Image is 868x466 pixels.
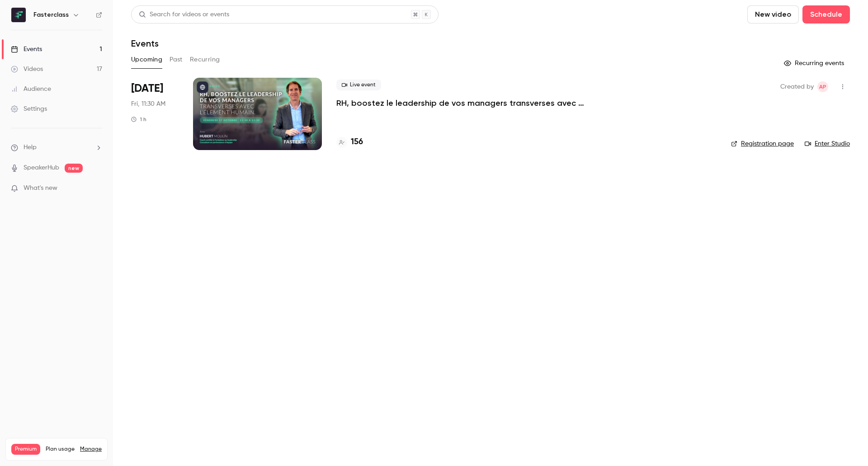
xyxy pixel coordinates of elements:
[24,184,57,193] span: What's new
[131,52,162,67] button: Upcoming
[33,10,69,19] h6: Fasterclass
[190,52,220,67] button: Recurring
[817,81,828,92] span: Amory Panné
[131,38,159,49] h1: Events
[131,78,179,150] div: Oct 17 Fri, 11:30 AM (Europe/Paris)
[131,99,165,108] span: Fri, 11:30 AM
[780,81,814,92] span: Created by
[46,446,75,453] span: Plan usage
[747,5,799,24] button: New video
[731,139,794,148] a: Registration page
[780,56,850,71] button: Recurring events
[819,81,826,92] span: AP
[11,143,102,152] li: help-dropdown-opener
[802,5,850,24] button: Schedule
[24,163,59,173] a: SpeakerHub
[131,116,146,123] div: 1 h
[805,139,850,148] a: Enter Studio
[11,8,26,22] img: Fasterclass
[24,143,37,152] span: Help
[11,45,42,54] div: Events
[11,444,40,455] span: Premium
[11,104,47,113] div: Settings
[65,164,83,173] span: new
[336,136,363,148] a: 156
[336,98,608,108] a: RH, boostez le leadership de vos managers transverses avec l’Élement Humain.
[351,136,363,148] h4: 156
[11,85,51,94] div: Audience
[91,184,102,193] iframe: Noticeable Trigger
[80,446,102,453] a: Manage
[139,10,229,19] div: Search for videos or events
[336,80,381,90] span: Live event
[170,52,183,67] button: Past
[11,65,43,74] div: Videos
[131,81,163,96] span: [DATE]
